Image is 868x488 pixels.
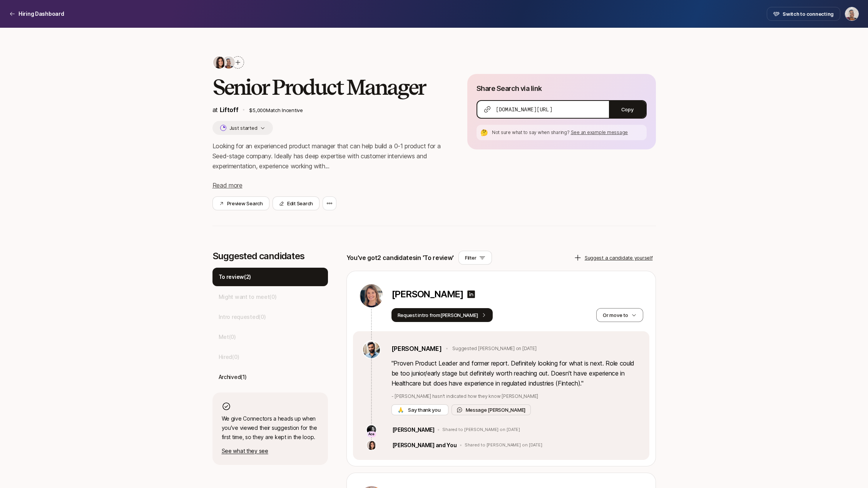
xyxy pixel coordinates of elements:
img: 1f3675ea_702b_40b2_8d70_615ff8601581.jpg [367,425,376,434]
p: Hiring Dashboard [18,9,64,18]
p: [PERSON_NAME] [392,425,435,434]
p: $5,000 Match Incentive [249,106,443,114]
img: Janelle Bradley [845,7,858,20]
p: You've got 2 candidates in 'To review' [346,253,454,263]
img: 9c0179f1_9733_4808_aec3_bba3e53e0273.jpg [360,284,383,307]
p: Met ( 0 ) [219,332,236,342]
p: Suggest a candidate yourself [585,254,653,262]
button: Filter [458,251,492,265]
button: Copy [609,101,646,118]
span: [DOMAIN_NAME][URL] [496,106,552,113]
p: at [212,105,239,115]
p: See what they see [222,446,319,456]
button: Message [PERSON_NAME] [452,404,531,415]
button: Or move to [596,308,643,322]
img: 407de850_77b5_4b3d_9afd_7bcde05681ca.jpg [363,341,380,358]
span: Switch to connecting [783,10,834,18]
img: 71d7b91d_d7cb_43b4_a7ea_a9b2f2cc6e03.jpg [213,56,226,69]
span: Say thank you [406,406,442,414]
button: Preview Search [212,196,269,210]
p: Shared to [PERSON_NAME] on [DATE] [465,443,542,448]
p: [PERSON_NAME] [391,289,463,300]
p: Hired ( 0 ) [219,352,239,362]
p: Shared to [PERSON_NAME] on [DATE] [442,427,520,433]
button: Request intro from[PERSON_NAME] [391,308,493,322]
p: Not sure what to say when sharing? [492,129,644,136]
p: Intro requested ( 0 ) [219,312,266,322]
p: To review ( 2 ) [219,272,251,282]
a: [PERSON_NAME] [391,344,442,354]
p: Suggested candidates [212,251,328,262]
button: Edit Search [273,196,319,210]
p: We give Connectors a heads up when you've viewed their suggestion for the first time, so they are... [222,414,319,442]
p: - [PERSON_NAME] hasn't indicated how they know [PERSON_NAME] [391,393,640,400]
button: 🙏 Say thank you [391,404,448,415]
button: Just started [212,121,273,135]
span: See an example message [571,129,628,135]
p: Ace [368,432,375,437]
button: Switch to connecting [767,7,840,21]
p: Archived ( 1 ) [219,372,247,382]
p: Suggested [PERSON_NAME] on [DATE] [452,345,536,352]
h2: Senior Product Manager [212,75,443,99]
span: Read more [212,181,243,189]
button: Janelle Bradley [845,7,859,21]
p: " Proven Product Leader and former report. Definitely looking for what is next. Role could be too... [391,358,640,388]
p: Might want to meet ( 0 ) [219,292,277,302]
p: Looking for an experienced product manager that can help build a 0-1 product for a Seed-stage com... [212,141,443,171]
span: 🙏 [398,406,404,414]
img: dbb69939_042d_44fe_bb10_75f74df84f7f.jpg [222,56,235,69]
span: Liftoff [220,106,239,114]
div: 🤔 [480,128,489,137]
img: 71d7b91d_d7cb_43b4_a7ea_a9b2f2cc6e03.jpg [367,441,376,450]
p: [PERSON_NAME] and You [392,441,457,450]
p: Share Search via link [477,83,542,94]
